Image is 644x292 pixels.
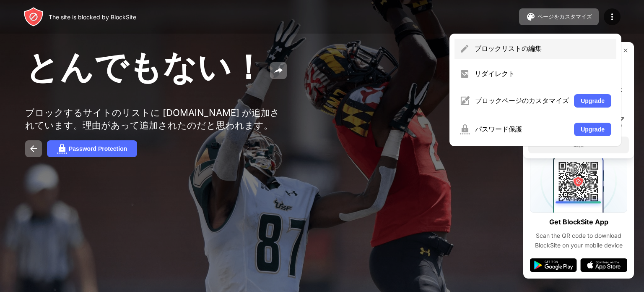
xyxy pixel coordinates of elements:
[574,94,611,108] button: Upgrade
[25,107,284,132] div: ブロックするサイトのリストに [DOMAIN_NAME] が追加されています。理由があって追加されたのだと思われます。
[622,47,629,54] img: rate-us-close.svg
[475,96,569,105] div: ブロックページのカスタマイズ
[57,144,67,154] img: password.svg
[549,216,608,228] div: Get BlockSite App
[460,44,470,54] img: menu-pencil.svg
[460,96,470,106] img: menu-customize.svg
[475,44,611,53] div: ブロックリストの編集
[580,258,627,272] img: app-store.svg
[574,123,611,136] button: Upgrade
[29,144,39,154] img: back.svg
[273,66,283,76] img: share.svg
[530,231,627,250] div: Scan the QR code to download BlockSite on your mobile device
[49,13,136,21] div: The site is blocked by BlockSite
[25,46,265,87] span: とんでもない！
[475,69,611,79] div: リダイレクト
[23,7,44,27] img: header-logo.svg
[460,124,470,134] img: menu-password.svg
[475,125,569,134] div: パスワード保護
[607,12,617,22] img: menu-icon.svg
[69,145,127,152] div: Password Protection
[519,8,599,25] button: ページをカスタマイズ
[526,12,536,22] img: pallet.svg
[538,13,592,21] div: ページをカスタマイズ
[47,140,137,157] button: Password Protection
[530,258,577,272] img: google-play.svg
[460,69,470,79] img: menu-redirect.svg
